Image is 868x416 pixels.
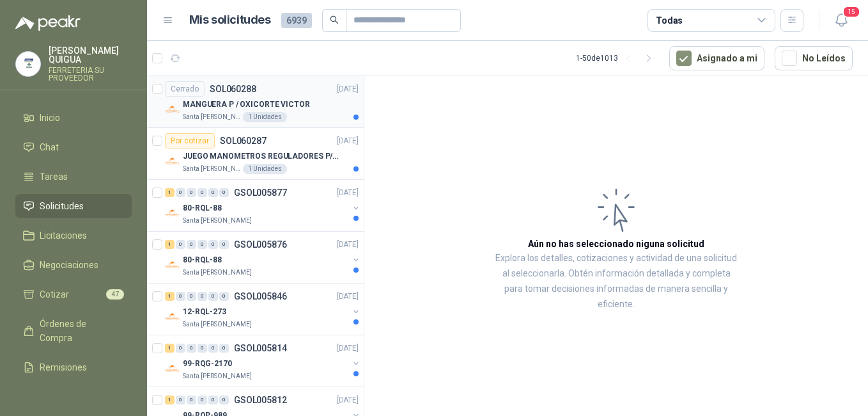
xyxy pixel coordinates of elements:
div: 0 [176,396,185,404]
p: Santa [PERSON_NAME] [183,268,252,278]
div: 1 Unidades [243,164,287,174]
div: 0 [208,188,218,197]
p: [PERSON_NAME] QUIGUA [49,46,132,64]
span: Inicio [40,111,60,125]
div: 0 [187,292,196,301]
p: Santa [PERSON_NAME] [183,112,240,122]
p: 80-RQL-88 [183,202,222,214]
h3: Aún no has seleccionado niguna solicitud [528,237,704,251]
p: GSOL005814 [234,344,287,353]
div: 0 [187,344,196,353]
p: JUEGO MANOMETROS REGULADORES P/OXIGENO [183,150,342,163]
p: Santa [PERSON_NAME] [183,164,240,174]
img: Company Logo [165,205,180,221]
p: 80-RQL-88 [183,254,222,266]
p: [DATE] [337,394,359,406]
p: SOL060288 [210,84,256,93]
div: Cerrado [165,81,205,97]
h1: Mis solicitudes [189,11,271,29]
a: Cotizar47 [15,282,132,307]
p: [DATE] [337,239,359,251]
span: Licitaciones [40,228,87,243]
p: Santa [PERSON_NAME] [183,216,252,226]
div: 0 [219,396,229,404]
p: SOL060287 [220,136,267,145]
div: 0 [187,188,196,197]
div: 0 [176,292,185,301]
p: MANGUERA P / OXICORTE VICTOR [183,99,310,111]
a: Inicio [15,106,132,130]
span: search [330,15,339,24]
div: Todas [656,13,683,28]
div: 0 [198,240,207,249]
a: Negociaciones [15,253,132,277]
span: 47 [106,289,124,300]
img: Company Logo [165,102,180,117]
p: GSOL005877 [234,188,287,197]
img: Company Logo [165,257,180,273]
img: Company Logo [165,309,180,324]
p: 12-RQL-273 [183,306,226,318]
p: [DATE] [337,135,359,147]
p: Explora los detalles, cotizaciones y actividad de una solicitud al seleccionarla. Obtén informaci... [492,251,740,312]
div: 1 [165,292,174,301]
div: 0 [176,188,185,197]
a: Solicitudes [15,194,132,218]
span: Negociaciones [40,258,98,272]
a: Por cotizarSOL060287[DATE] Company LogoJUEGO MANOMETROS REGULADORES P/OXIGENOSanta [PERSON_NAME]1... [147,128,364,180]
a: CerradoSOL060288[DATE] Company LogoMANGUERA P / OXICORTE VICTORSanta [PERSON_NAME]1 Unidades [147,76,364,128]
img: Company Logo [165,154,180,169]
p: [DATE] [337,187,359,199]
div: 0 [176,344,185,353]
img: Company Logo [16,52,40,76]
div: 0 [198,292,207,301]
a: 1 0 0 0 0 0 GSOL005876[DATE] Company Logo80-RQL-88Santa [PERSON_NAME] [165,237,361,278]
span: 15 [842,6,860,18]
p: [DATE] [337,83,359,95]
p: [DATE] [337,291,359,303]
div: 1 [165,396,174,404]
img: Company Logo [165,361,180,376]
div: 0 [176,240,185,249]
span: Solicitudes [40,199,84,213]
a: Tareas [15,164,132,189]
span: Tareas [40,170,68,184]
div: 0 [219,344,229,353]
a: 1 0 0 0 0 0 GSOL005846[DATE] Company Logo12-RQL-273Santa [PERSON_NAME] [165,289,361,330]
button: 15 [830,9,853,32]
p: FERRETERIA SU PROVEEDOR [49,67,132,82]
div: 0 [187,240,196,249]
span: 6939 [281,13,312,28]
button: Asignado a mi [669,46,764,70]
div: 0 [208,292,218,301]
img: Logo peakr [15,15,81,31]
a: Configuración [15,385,132,409]
p: GSOL005846 [234,292,287,301]
div: 0 [187,396,196,404]
div: 1 [165,240,174,249]
a: Licitaciones [15,223,132,248]
span: Órdenes de Compra [40,317,120,345]
a: 1 0 0 0 0 0 GSOL005814[DATE] Company Logo99-RQG-2170Santa [PERSON_NAME] [165,340,361,381]
p: [DATE] [337,342,359,355]
div: 0 [219,188,229,197]
div: 1 Unidades [243,112,287,122]
p: GSOL005876 [234,240,287,249]
div: 0 [208,344,218,353]
div: 1 [165,188,174,197]
div: 0 [219,240,229,249]
div: 1 [165,344,174,353]
div: 1 - 50 de 1013 [576,48,659,68]
div: Por cotizar [165,133,215,148]
a: 1 0 0 0 0 0 GSOL005877[DATE] Company Logo80-RQL-88Santa [PERSON_NAME] [165,185,361,226]
p: 99-RQG-2170 [183,358,232,370]
a: Chat [15,135,132,159]
span: Remisiones [40,360,87,374]
p: GSOL005812 [234,396,287,404]
a: Remisiones [15,355,132,380]
div: 0 [198,188,207,197]
span: Chat [40,140,59,154]
a: Órdenes de Compra [15,312,132,350]
div: 0 [198,344,207,353]
div: 0 [219,292,229,301]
